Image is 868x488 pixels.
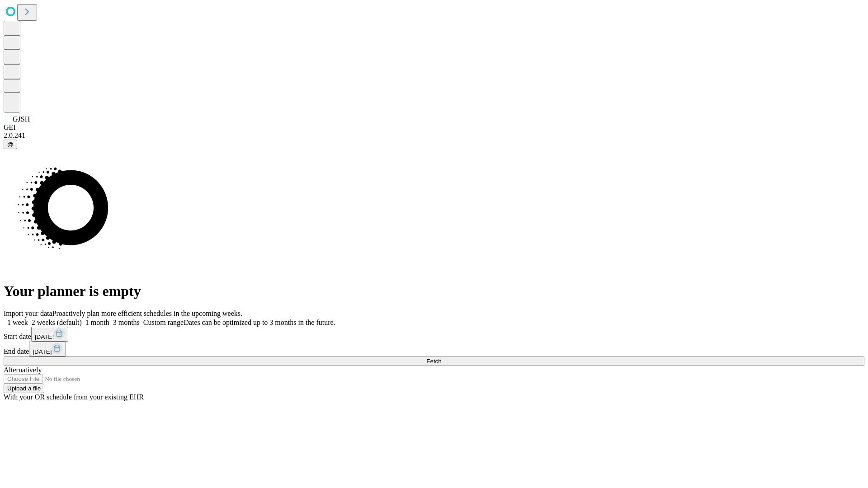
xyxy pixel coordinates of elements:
button: @ [4,140,17,149]
button: [DATE] [31,327,68,342]
span: Import your data [4,310,52,317]
span: [DATE] [35,333,54,340]
span: 3 months [113,319,140,326]
div: GEI [4,123,864,131]
span: Dates can be optimized up to 3 months in the future. [184,319,335,326]
span: GJSH [13,115,30,123]
span: Custom range [143,319,184,326]
button: [DATE] [29,342,66,357]
button: Fetch [4,357,864,366]
span: 1 week [7,319,28,326]
span: 2 weeks (default) [32,319,82,326]
span: Proactively plan more efficient schedules in the upcoming weeks. [52,310,242,317]
span: [DATE] [33,348,52,355]
span: 1 month [85,319,109,326]
h1: Your planner is empty [4,283,864,300]
div: Start date [4,327,864,342]
span: With your OR schedule from your existing EHR [4,393,144,401]
span: Alternatively [4,366,42,374]
div: End date [4,342,864,357]
span: Fetch [426,358,441,365]
span: @ [7,141,14,148]
div: 2.0.241 [4,131,864,140]
button: Upload a file [4,384,44,393]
